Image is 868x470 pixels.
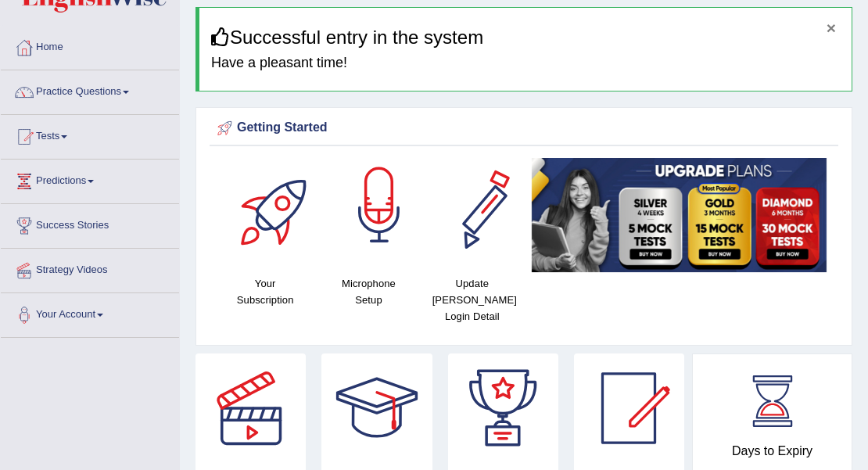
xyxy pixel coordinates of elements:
a: Practice Questions [1,70,179,109]
h3: Successful entry in the system [211,27,840,48]
a: Tests [1,115,179,154]
h4: Days to Expiry [710,444,834,458]
a: Home [1,26,179,65]
a: Your Account [1,293,179,332]
h4: Have a pleasant time! [211,56,840,71]
div: Getting Started [213,117,834,140]
button: × [827,20,836,36]
a: Strategy Videos [1,249,179,288]
h4: Update [PERSON_NAME] Login Detail [429,275,516,325]
img: small5.jpg [532,158,827,272]
h4: Microphone Setup [325,275,412,308]
a: Predictions [1,160,179,199]
h4: Your Subscription [221,275,309,308]
a: Success Stories [1,204,179,243]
